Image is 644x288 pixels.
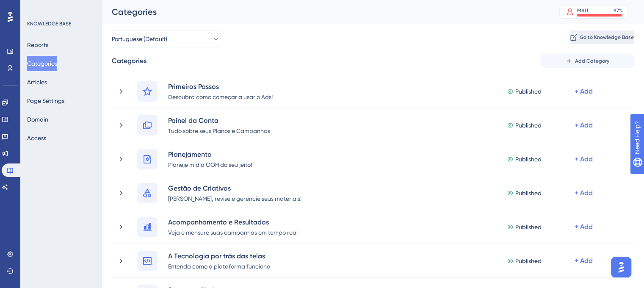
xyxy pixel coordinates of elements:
button: Categories [27,56,57,71]
span: Published [515,222,542,232]
span: Portuguese (Default) [112,34,167,44]
div: Gestão de Criativos [168,183,302,193]
button: Go to Knowledge Base [570,30,634,44]
div: + Add [575,154,593,164]
div: Planeje mídia OOH do seu jeito! [168,159,252,169]
div: + Add [575,86,593,97]
div: Entenda como a plataforma funciona [168,261,271,271]
span: Published [515,86,542,97]
span: Published [515,120,542,130]
span: Published [515,154,542,164]
button: Domain [27,112,48,127]
span: Add Category [575,58,609,64]
button: Access [27,130,46,146]
div: Veja e mensure suas campanhas em tempo real [168,227,298,237]
span: Published [515,256,542,266]
div: Tudo sobre seus Planos e Campanhas [168,125,271,136]
div: Categories [112,6,538,18]
div: [PERSON_NAME], revise e gerencie seus materiais! [168,193,302,203]
div: + Add [575,188,593,198]
div: Acompanhamento e Resultados [168,217,298,227]
div: A Tecnologia por trás das telas [168,251,271,261]
span: Published [515,188,542,198]
div: MAU [577,7,588,14]
span: Need Help? [20,2,53,12]
div: + Add [575,222,593,232]
div: + Add [575,256,593,266]
span: Go to Knowledge Base [580,34,634,41]
button: Add Category [541,54,634,68]
div: Descubra como começar a usar o Ads! [168,91,273,102]
div: 97 % [614,7,623,14]
button: Page Settings [27,93,64,108]
div: KNOWLEDGE BASE [27,20,71,27]
div: Planejamento [168,149,252,159]
div: + Add [575,120,593,130]
div: Painel da Conta [168,115,271,125]
button: Reports [27,37,48,53]
button: Portuguese (Default) [112,30,220,47]
button: Articles [27,75,47,90]
div: Categories [112,56,146,66]
iframe: UserGuiding AI Assistant Launcher [608,255,634,280]
div: Primeiros Passos [168,81,273,91]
